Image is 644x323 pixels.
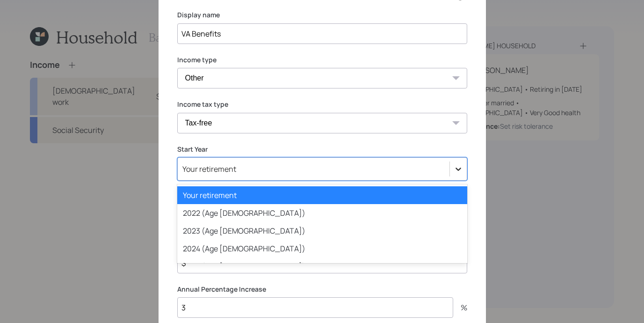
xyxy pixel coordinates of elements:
[177,222,467,240] div: 2023 (Age [DEMOGRAPHIC_DATA])
[177,55,467,65] label: Income type
[177,240,467,257] div: 2024 (Age [DEMOGRAPHIC_DATA])
[177,186,467,204] div: Your retirement
[177,100,467,109] label: Income tax type
[182,164,236,174] div: Your retirement
[177,285,467,294] label: Annual Percentage Increase
[177,10,467,20] label: Display name
[177,145,467,154] label: Start Year
[177,257,467,275] div: 2025 (Age [DEMOGRAPHIC_DATA])
[453,304,467,311] div: %
[177,204,467,222] div: 2022 (Age [DEMOGRAPHIC_DATA])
